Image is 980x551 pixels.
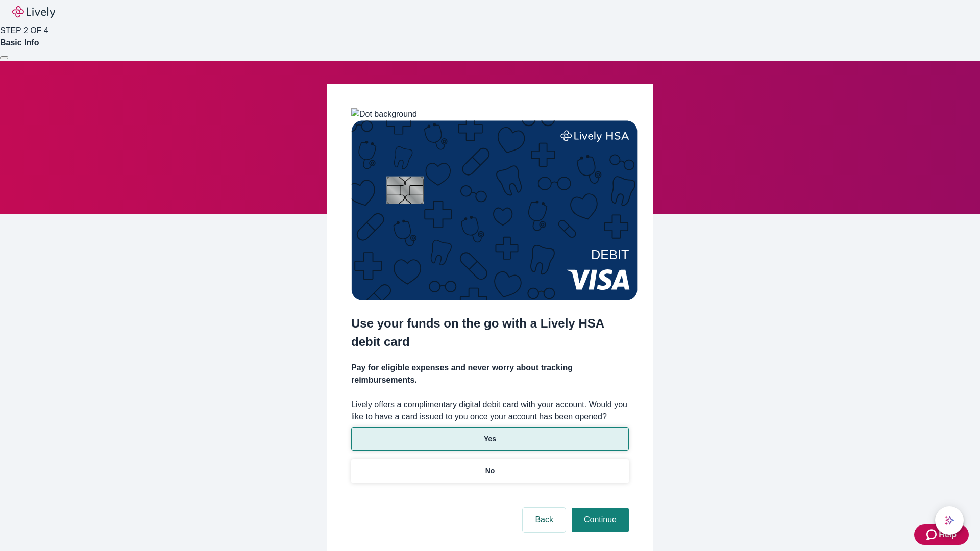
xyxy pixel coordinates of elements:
[12,6,55,18] img: Lively
[914,524,969,545] button: Zendesk support iconHelp
[351,314,629,351] h2: Use your funds on the go with a Lively HSA debit card
[351,108,417,120] img: Dot background
[351,398,629,423] label: Lively offers a complimentary digital debit card with your account. Would you like to have a card...
[351,427,629,451] button: Yes
[944,515,954,525] svg: Lively AI Assistant
[935,506,964,535] button: chat
[484,434,496,444] p: Yes
[523,508,566,532] button: Back
[572,508,629,532] button: Continue
[351,362,629,386] h4: Pay for eligible expenses and never worry about tracking reimbursements.
[939,529,957,541] span: Help
[926,529,939,541] svg: Zendesk support icon
[351,120,638,300] img: Debit card
[485,466,495,477] p: No
[351,459,629,483] button: No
